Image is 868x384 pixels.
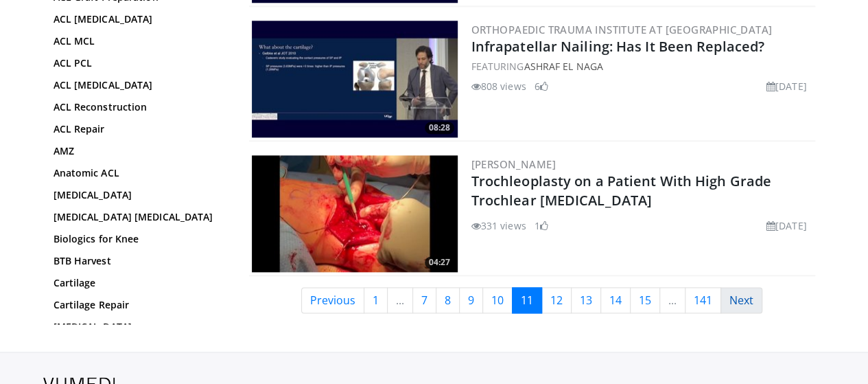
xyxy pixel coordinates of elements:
[766,218,807,233] li: [DATE]
[54,78,222,92] a: ACL [MEDICAL_DATA]
[459,287,483,313] a: 9
[600,287,631,313] a: 14
[471,59,812,74] div: FEATURING
[54,56,222,70] a: ACL PCL
[720,287,762,313] a: Next
[301,287,364,313] a: Previous
[766,79,807,93] li: [DATE]
[512,287,542,313] a: 11
[685,287,721,313] a: 141
[252,21,458,137] img: a17e2eb6-1108-40a6-acce-a9d1792171a2.300x170_q85_crop-smart_upscale.jpg
[54,298,222,312] a: Cartilage Repair
[471,172,771,210] a: Trochleoplasty on a Patient With High Grade Trochlear [MEDICAL_DATA]
[471,37,764,56] a: Infrapatellar Nailing: Has It Been Replaced?
[412,287,436,313] a: 7
[471,218,526,233] li: 331 views
[482,287,513,313] a: 10
[364,287,388,313] a: 1
[535,79,548,93] li: 6
[249,287,815,313] nav: Search results pages
[54,12,222,26] a: ACL [MEDICAL_DATA]
[54,122,222,136] a: ACL Repair
[571,287,601,313] a: 13
[54,320,222,334] a: [MEDICAL_DATA]
[425,256,454,269] span: 04:27
[54,100,222,114] a: ACL Reconstruction
[54,210,222,224] a: [MEDICAL_DATA] [MEDICAL_DATA]
[54,276,222,290] a: Cartilage
[471,79,526,93] li: 808 views
[436,287,460,313] a: 8
[252,21,458,137] a: 08:28
[541,287,572,313] a: 12
[471,157,556,171] a: [PERSON_NAME]
[252,155,458,272] a: 04:27
[630,287,660,313] a: 15
[524,60,602,73] a: Ashraf El Naga
[54,254,222,268] a: BTB Harvest
[54,232,222,246] a: Biologics for Knee
[54,144,222,158] a: AMZ
[54,188,222,202] a: [MEDICAL_DATA]
[471,23,773,36] a: Orthopaedic Trauma Institute at [GEOGRAPHIC_DATA]
[252,155,458,272] img: 3a1852cc-3328-42c2-816a-f1c8c9acb07d.300x170_q85_crop-smart_upscale.jpg
[54,166,222,180] a: Anatomic ACL
[54,34,222,48] a: ACL MCL
[425,122,454,134] span: 08:28
[535,218,548,233] li: 1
